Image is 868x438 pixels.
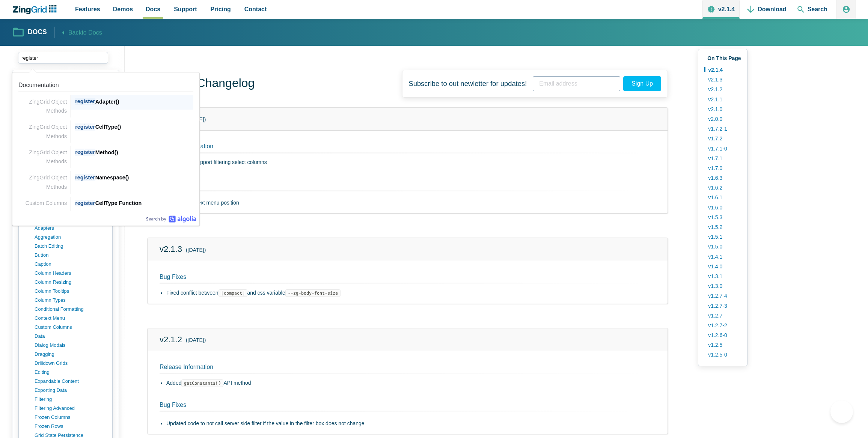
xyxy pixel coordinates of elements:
[166,158,656,167] li: Changes to support filtering select columns
[54,27,102,38] a: Backto Docs
[75,148,193,157] div: Method()
[29,99,67,114] span: ZingGrid Object Methods
[704,232,741,242] a: v1.5.1
[35,323,106,332] a: custom columns
[15,194,196,211] a: Link to the result
[704,163,741,173] a: v1.7.0
[704,242,741,251] a: v1.5.0
[704,95,741,104] a: v2.1.1
[408,76,527,91] span: Subscribe to out newletter for updates!
[146,215,196,223] div: Search by
[26,200,67,206] span: Custom Columns
[533,76,620,91] input: Email address
[181,379,223,387] code: getConstants()
[151,181,646,194] h2: Bug Fixes
[285,289,341,297] code: --zg-body-font-size
[704,144,741,154] a: v1.7.1-0
[160,143,656,154] h2: Release Information
[75,149,95,156] span: register
[35,287,106,296] a: column tooltips
[704,75,741,84] a: v2.1.3
[35,314,106,323] a: context menu
[151,401,646,415] h2: Bug Fixes
[147,75,255,92] h1: ZingGrid Changelog
[75,98,95,105] span: register
[29,149,67,164] span: ZingGrid Object Methods
[35,395,106,404] a: filtering
[75,122,193,131] div: CellType()
[219,289,247,297] code: [compact]
[704,222,741,232] a: v1.5.2
[35,305,106,314] a: conditional formatting
[704,212,741,222] a: v1.5.3
[174,4,197,14] span: Support
[186,336,206,345] small: ([DATE])
[704,271,741,281] a: v1.3.1
[29,124,67,139] span: ZingGrid Object Methods
[704,340,741,350] a: v1.2.5
[160,335,182,344] a: v2.1.2
[166,289,656,298] li: Fixed conflict between and css variable
[166,379,656,388] li: Added API method
[15,75,196,117] a: Link to the result
[704,124,741,134] a: v1.7.2-1
[35,251,106,260] a: button
[81,30,102,36] span: to Docs
[75,200,95,207] span: register
[704,301,741,311] a: v1.2.7-3
[704,114,741,124] a: v2.0.0
[704,193,741,202] a: v1.6.1
[35,422,106,431] a: frozen rows
[160,363,656,374] h2: Release Information
[35,350,106,359] a: dragging
[35,332,106,341] a: data
[35,269,106,278] a: column headers
[35,359,106,368] a: drilldown grids
[166,199,656,208] li: Fixes for context menu position
[15,143,196,168] a: Link to the result
[704,134,741,143] a: v1.7.2
[146,215,196,223] a: Algolia
[704,291,741,301] a: v1.2.7-4
[35,242,106,251] a: batch editing
[35,404,106,413] a: filtering advanced
[704,183,741,193] a: v1.6.2
[704,330,741,340] a: v1.2.6-0
[704,104,741,114] a: v2.1.0
[35,233,106,242] a: aggregation
[35,386,106,395] a: exporting data
[704,173,741,183] a: v1.6.3
[75,123,95,131] span: register
[35,260,106,269] a: caption
[704,65,741,75] a: v2.1.4
[75,97,193,106] div: Adapter()
[244,4,267,14] span: Contact
[186,246,206,255] small: ([DATE])
[704,84,741,94] a: v2.1.2
[146,4,160,14] span: Docs
[35,224,106,233] a: adapters
[35,413,106,422] a: frozen columns
[160,273,656,284] h2: Bug Fixes
[35,278,106,287] a: column resizing
[15,117,196,143] a: Link to the result
[75,4,100,14] span: Features
[35,368,106,377] a: editing
[704,262,741,271] a: v1.4.0
[15,168,196,194] a: Link to the result
[704,321,741,330] a: v1.2.7-2
[75,173,193,182] div: Namespace()
[35,377,106,386] a: expandable content
[160,244,182,254] a: v2.1.3
[113,4,133,14] span: Demos
[35,296,106,305] a: column types
[704,281,741,291] a: v1.3.0
[704,252,741,262] a: v1.4.1
[75,174,95,181] span: register
[29,175,67,190] span: ZingGrid Object Methods
[830,400,853,423] iframe: Toggle Customer Support
[18,52,108,64] input: search input
[166,419,656,428] li: Updated code to not call server side filter if the value in the filter box does not change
